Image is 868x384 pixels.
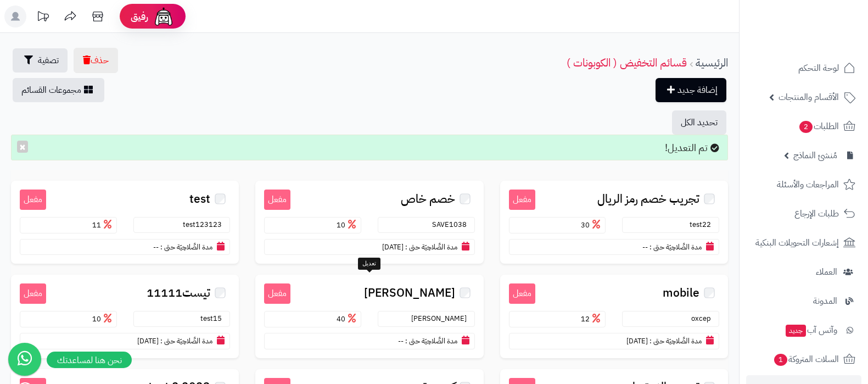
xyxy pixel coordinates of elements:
[785,322,837,338] span: وآتس آب
[509,190,535,210] small: مفعل
[38,54,59,67] span: تصفية
[746,346,861,372] a: السلات المتروكة1
[147,287,210,299] span: تيست11111
[13,78,104,102] a: مجموعات القسائم
[411,313,472,324] small: [PERSON_NAME]
[398,336,404,346] span: --
[92,314,114,324] span: 10
[746,230,861,256] a: إشعارات التحويلات البنكية
[382,242,404,252] span: [DATE]
[13,48,68,73] button: تصفية
[649,336,702,346] small: مدة الصَّلاحِيَة حتى :
[746,201,861,227] a: طلبات الإرجاع
[656,78,726,102] a: إضافة جديد
[29,5,57,30] a: تحديثات المنصة
[691,313,716,324] small: oxcep
[255,181,483,264] a: مفعل خصم خاص SAVE1038 10 مدة الصَّلاحِيَة حتى : [DATE]
[746,55,861,81] a: لوحة التحكم
[567,54,687,71] a: قسائم التخفيض ( الكوبونات )
[793,148,837,163] span: مُنشئ النماذج
[649,242,702,252] small: مدة الصَّلاحِيَة حتى :
[131,10,148,23] span: رفيق
[690,219,716,230] small: test22
[746,259,861,285] a: العملاء
[773,352,839,367] span: السلات المتروكة
[672,110,726,135] button: تحديد الكل
[642,242,648,252] span: --
[755,235,839,251] span: إشعارات التحويلات البنكية
[509,283,535,304] small: مفعل
[746,288,861,314] a: المدونة
[746,113,861,140] a: الطلبات2
[746,317,861,343] a: وآتس آبجديد
[401,193,455,205] span: خصم خاص
[17,141,28,153] button: ×
[153,5,175,27] img: ai-face.png
[663,287,699,299] span: mobile
[500,181,728,264] a: مفعل تجريب خصم رمز الريال test22 30 مدة الصَّلاحِيَة حتى : --
[626,336,648,346] span: [DATE]
[786,325,806,337] span: جديد
[160,242,212,252] small: مدة الصَّلاحِيَة حتى :
[581,314,603,324] span: 12
[779,90,839,105] span: الأقسام والمنتجات
[92,220,114,230] span: 11
[581,220,603,230] span: 30
[264,190,290,210] small: مفعل
[597,193,699,205] span: تجريب خصم رمز الريال
[189,193,210,205] span: test
[816,264,837,280] span: العملاء
[137,336,159,346] span: [DATE]
[183,219,227,230] small: test123123
[11,181,239,264] a: مفعل test test123123 11 مدة الصَّلاحِيَة حتى : --
[798,60,839,76] span: لوحة التحكم
[405,336,457,346] small: مدة الصَّلاحِيَة حتى :
[358,258,380,270] div: تعديل
[432,219,472,230] small: SAVE1038
[11,135,728,161] div: تم التعديل!
[777,177,839,192] span: المراجعات والأسئلة
[337,220,359,230] span: 10
[774,354,787,366] span: 1
[20,283,46,304] small: مفعل
[255,275,483,358] a: مفعل [PERSON_NAME] [PERSON_NAME] 40 مدة الصَّلاحِيَة حتى : --
[74,48,118,73] button: حذف
[794,206,839,221] span: طلبات الإرجاع
[160,336,212,346] small: مدة الصَّلاحِيَة حتى :
[264,283,290,304] small: مفعل
[364,287,455,299] span: [PERSON_NAME]
[337,314,359,324] span: 40
[200,313,227,324] small: test15
[798,119,839,134] span: الطلبات
[405,242,457,252] small: مدة الصَّلاحِيَة حتى :
[153,242,159,252] span: --
[11,275,239,358] a: مفعل تيست11111 test15 10 مدة الصَّلاحِيَة حتى : [DATE]
[500,275,728,358] a: مفعل mobile oxcep 12 مدة الصَّلاحِيَة حتى : [DATE]
[696,54,728,71] a: الرئيسية
[813,293,837,309] span: المدونة
[799,121,813,133] span: 2
[746,171,861,198] a: المراجعات والأسئلة
[20,190,46,210] small: مفعل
